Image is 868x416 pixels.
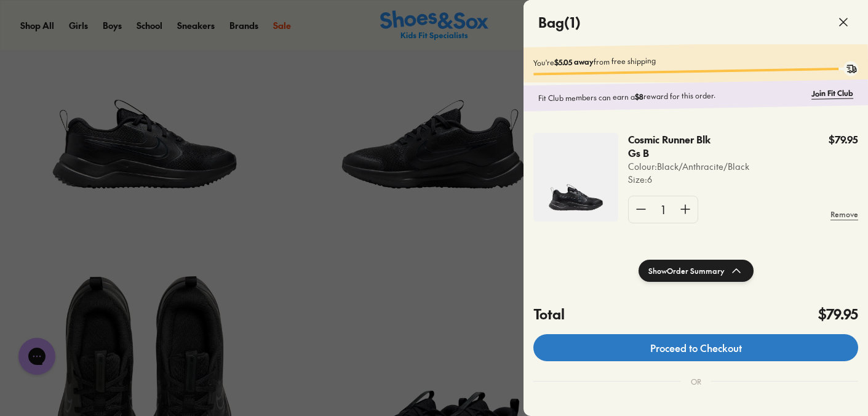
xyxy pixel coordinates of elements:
[538,12,581,33] h4: Bag ( 1 )
[653,196,673,223] div: 1
[628,160,749,173] p: Colour: Black/Anthracite/Black
[628,173,749,186] p: Size : 6
[533,51,858,68] p: You're from free shipping
[538,88,806,104] p: Fit Club members can earn a reward for this order.
[554,57,594,67] b: $5.05 away
[533,304,565,324] h4: Total
[829,133,858,146] p: $79.95
[533,133,618,222] img: 4-564946.jpg
[635,91,643,101] b: $8
[533,334,858,361] a: Proceed to Checkout
[6,4,43,41] button: Gorgias live chat
[818,304,858,324] h4: $79.95
[639,260,754,282] button: ShowOrder Summary
[811,87,853,99] a: Join Fit Club
[681,366,711,397] div: OR
[628,133,725,160] p: Cosmic Runner Blk Gs B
